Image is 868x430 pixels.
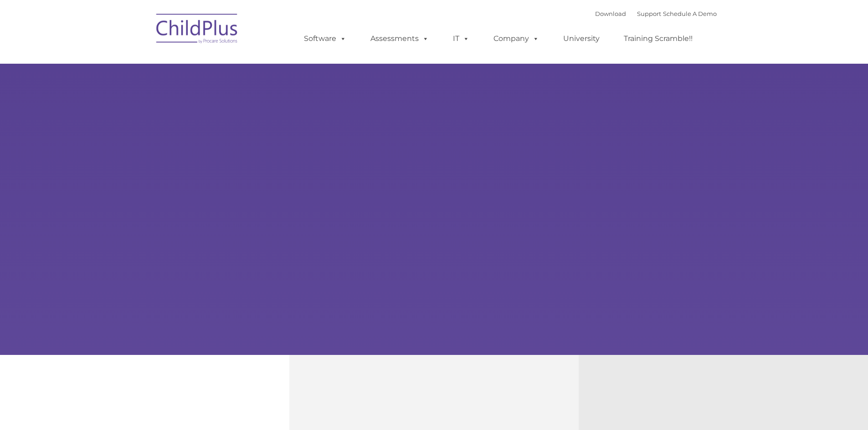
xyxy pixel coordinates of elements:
[615,30,702,48] a: Training Scramble!!
[595,10,626,17] a: Download
[637,10,661,17] a: Support
[361,30,438,48] a: Assessments
[295,30,355,48] a: Software
[595,10,717,17] font: |
[484,30,548,48] a: Company
[152,7,243,53] img: ChildPlus by Procare Solutions
[663,10,717,17] a: Schedule A Demo
[554,30,609,48] a: University
[444,30,478,48] a: IT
